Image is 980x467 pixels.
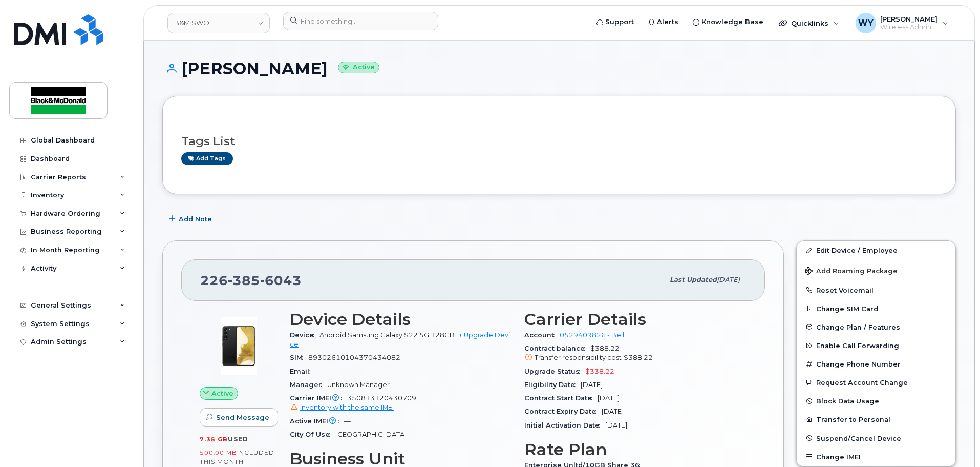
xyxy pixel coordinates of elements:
[300,403,394,411] span: Inventory with the same IMEI
[624,354,653,361] span: $388.22
[327,381,390,389] span: Unknown Manager
[816,323,900,331] span: Change Plan / Features
[797,299,955,318] button: Change SIM Card
[290,431,335,438] span: City Of Use
[181,152,233,165] a: Add tags
[598,394,620,402] span: [DATE]
[797,448,955,466] button: Change IMEI
[524,310,747,329] h3: Carrier Details
[181,135,937,148] h3: Tags List
[344,417,351,425] span: —
[319,331,455,339] span: Android Samsung Galaxy S22 5G 128GB
[179,214,212,224] span: Add Note
[200,273,302,288] span: 226
[290,394,347,402] span: Carrier IMEI
[602,408,624,415] span: [DATE]
[290,403,394,411] a: Inventory with the same IMEI
[228,435,248,443] span: used
[260,273,302,288] span: 6043
[816,434,901,442] span: Suspend/Cancel Device
[290,354,308,361] span: SIM
[524,408,602,415] span: Contract Expiry Date
[228,273,260,288] span: 385
[797,241,955,259] a: Edit Device / Employee
[290,368,315,375] span: Email
[290,417,344,425] span: Active IMEI
[200,436,228,443] span: 7.35 GB
[797,318,955,336] button: Change Plan / Features
[315,368,322,375] span: —
[797,429,955,448] button: Suspend/Cancel Device
[581,381,603,389] span: [DATE]
[717,276,740,283] span: [DATE]
[208,315,269,377] img: image20231002-3703462-1qw5fnl.jpeg
[797,392,955,410] button: Block Data Usage
[162,210,221,228] button: Add Note
[605,421,627,429] span: [DATE]
[200,449,237,456] span: 500.00 MB
[585,368,614,375] span: $338.22
[524,344,747,363] span: $388.22
[290,381,327,389] span: Manager
[524,381,581,389] span: Eligibility Date
[524,368,585,375] span: Upgrade Status
[797,260,955,281] button: Add Roaming Package
[290,310,512,329] h3: Device Details
[524,394,598,402] span: Contract Start Date
[524,344,590,352] span: Contract balance
[211,389,233,398] span: Active
[560,331,624,339] a: 0529409826 - Bell
[797,373,955,392] button: Request Account Change
[535,354,622,361] span: Transfer responsibility cost
[524,421,605,429] span: Initial Activation Date
[797,336,955,355] button: Enable Call Forwarding
[797,410,955,429] button: Transfer to Personal
[290,394,512,413] span: 350813120430709
[524,440,747,459] h3: Rate Plan
[162,59,956,77] h1: [PERSON_NAME]
[335,431,407,438] span: [GEOGRAPHIC_DATA]
[290,331,319,339] span: Device
[670,276,717,283] span: Last updated
[200,408,278,427] button: Send Message
[805,267,898,277] span: Add Roaming Package
[797,355,955,373] button: Change Phone Number
[200,449,274,465] span: included this month
[308,354,400,361] span: 89302610104370434082
[816,342,899,350] span: Enable Call Forwarding
[797,281,955,299] button: Reset Voicemail
[216,413,269,422] span: Send Message
[524,331,560,339] span: Account
[338,62,379,73] small: Active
